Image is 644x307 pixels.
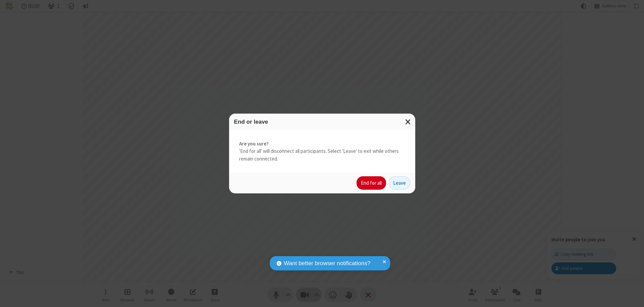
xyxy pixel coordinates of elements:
button: End for all [357,176,386,190]
button: Leave [389,176,410,190]
button: Close modal [401,114,415,130]
span: Want better browser notifications? [284,259,370,268]
h3: End or leave [234,119,410,125]
strong: Are you sure? [239,140,405,148]
div: 'End for all' will disconnect all participants. Select 'Leave' to exit while others remain connec... [229,130,415,173]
